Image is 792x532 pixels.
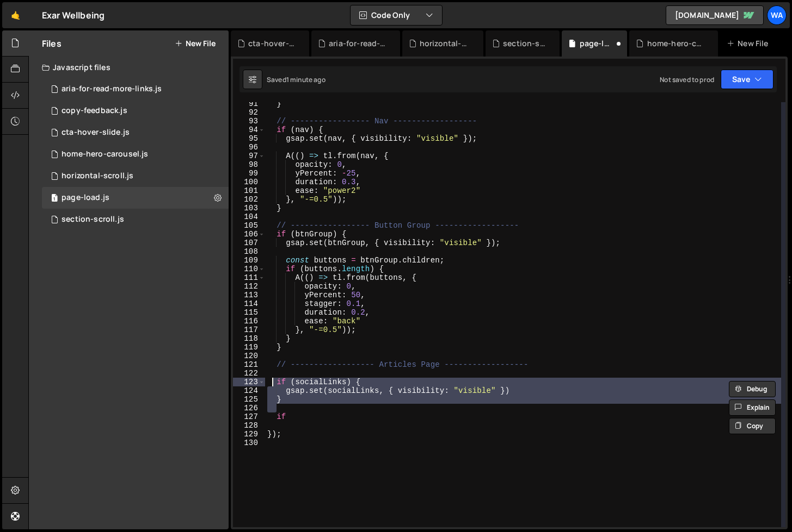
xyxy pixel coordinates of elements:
[233,421,265,430] div: 128
[580,38,615,49] div: page-load.js
[233,386,265,395] div: 124
[233,247,265,256] div: 108
[233,152,265,160] div: 97
[233,230,265,239] div: 106
[767,5,787,25] a: wa
[233,369,265,378] div: 122
[233,343,265,352] div: 119
[233,143,265,152] div: 96
[666,5,764,25] a: [DOMAIN_NAME]
[62,106,127,116] div: copy-feedback.js
[267,75,326,84] div: Saved
[233,439,265,447] div: 130
[727,38,772,49] div: New File
[233,117,265,126] div: 93
[62,171,133,181] div: horizontal-scroll.js
[42,9,105,22] div: Exar Wellbeing
[233,126,265,134] div: 94
[42,37,62,49] h2: Files
[42,78,229,100] div: 16122/46370.js
[729,418,776,434] button: Copy
[233,212,265,221] div: 104
[329,38,386,49] div: aria-for-read-more-links.js
[233,360,265,369] div: 121
[233,317,265,326] div: 116
[233,404,265,412] div: 126
[42,165,229,187] div: 16122/45071.js
[233,299,265,308] div: 114
[233,239,265,247] div: 107
[233,134,265,143] div: 95
[233,99,265,108] div: 91
[351,5,442,25] button: Code Only
[233,334,265,343] div: 118
[233,430,265,439] div: 129
[62,149,148,159] div: home-hero-carousel.js
[233,412,265,421] div: 127
[42,143,229,165] div: 16122/43585.js
[286,75,326,84] div: 1 minute ago
[233,282,265,291] div: 112
[42,100,229,122] div: 16122/43314.js
[62,84,162,94] div: aria-for-read-more-links.js
[233,256,265,265] div: 109
[175,39,216,48] button: New File
[233,265,265,273] div: 110
[233,178,265,186] div: 100
[2,2,29,28] a: 🤙
[233,221,265,230] div: 105
[233,160,265,169] div: 98
[233,326,265,334] div: 117
[248,38,296,49] div: cta-hover-slide.js
[503,38,547,49] div: section-scroll.js
[233,169,265,178] div: 99
[42,209,229,230] div: 16122/45954.js
[233,378,265,386] div: 123
[233,395,265,404] div: 125
[729,399,776,416] button: Explain
[233,308,265,317] div: 115
[62,128,130,137] div: cta-hover-slide.js
[233,352,265,360] div: 120
[233,108,265,117] div: 92
[647,38,705,49] div: home-hero-carousel.js
[233,195,265,204] div: 102
[233,291,265,299] div: 113
[233,186,265,195] div: 101
[29,57,229,78] div: Javascript files
[420,38,470,49] div: horizontal-scroll.js
[721,70,773,89] button: Save
[62,193,109,203] div: page-load.js
[729,381,776,397] button: Debug
[42,122,229,143] div: 16122/44019.js
[62,215,124,224] div: section-scroll.js
[233,273,265,282] div: 111
[233,204,265,212] div: 103
[660,75,714,84] div: Not saved to prod
[42,187,229,209] div: 16122/44105.js
[51,195,58,203] span: 1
